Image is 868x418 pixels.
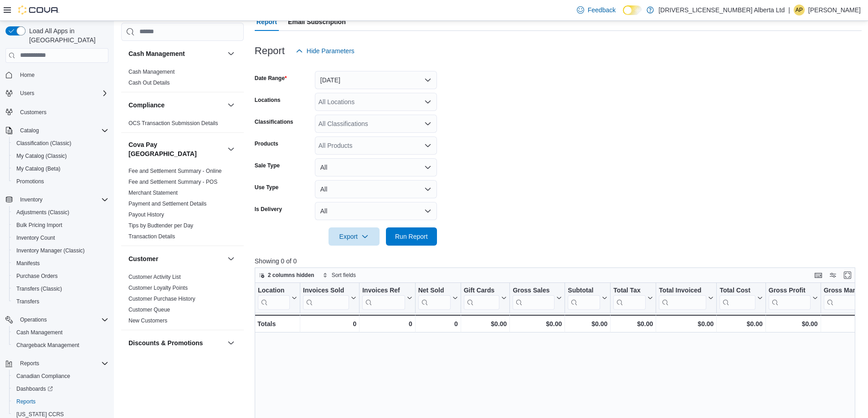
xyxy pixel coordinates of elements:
a: Reports [13,396,39,407]
span: Transfers [16,298,39,305]
span: Canadian Compliance [16,373,70,380]
span: Run Report [395,232,428,241]
div: Customer [121,272,244,330]
div: 0 [303,318,356,329]
a: Chargeback Management [13,340,83,351]
span: My Catalog (Beta) [16,165,61,172]
div: Gross Profit [769,287,811,310]
span: Purchase Orders [13,271,108,282]
button: Operations [16,314,51,325]
label: Date Range [255,75,287,82]
a: Transaction Details [128,233,175,240]
label: Use Type [255,184,278,191]
span: Users [20,90,34,97]
span: Transaction Details [128,233,175,240]
p: [PERSON_NAME] [808,5,861,15]
span: Payout History [128,211,164,218]
button: Open list of options [424,142,431,149]
input: Dark Mode [623,5,642,15]
button: Total Tax [613,287,653,310]
span: Inventory Count [13,232,108,243]
button: Operations [2,313,112,326]
button: Customer [128,254,224,263]
div: Net Sold [418,287,450,295]
button: Keyboard shortcuts [813,270,824,281]
label: Is Delivery [255,206,282,213]
span: Adjustments (Classic) [13,207,108,218]
span: Reports [20,360,39,367]
span: Inventory [16,194,108,205]
button: Cash Management [226,48,236,59]
span: Cash Out Details [128,79,170,86]
a: My Catalog (Classic) [13,151,71,161]
span: Manifests [13,258,108,269]
div: Total Tax [613,287,646,310]
button: Chargeback Management [9,339,112,352]
a: New Customers [128,317,167,324]
span: Dashboards [16,385,53,393]
div: Subtotal [568,287,600,310]
span: Inventory Manager (Classic) [16,247,85,254]
button: Sort fields [319,270,360,281]
a: Purchase Orders [13,271,62,282]
button: Gift Cards [463,287,507,310]
span: Transfers (Classic) [16,285,62,292]
button: Reports [2,357,112,370]
button: Cash Management [9,326,112,339]
span: Cash Management [13,327,108,338]
span: Transfers (Classic) [13,283,108,294]
span: 2 columns hidden [268,272,314,279]
div: Gross Sales [513,287,555,295]
div: Total Invoiced [659,287,706,310]
div: $0.00 [719,318,762,329]
button: Compliance [128,101,224,110]
span: Sort fields [332,272,356,279]
span: Purchase Orders [16,272,58,280]
button: Enter fullscreen [842,270,853,281]
span: Reports [16,398,36,405]
img: Cova [18,5,59,15]
span: Hide Parameters [307,46,354,55]
a: Promotions [13,176,48,187]
button: Cash Management [128,49,224,58]
button: Run Report [386,227,437,246]
span: Export [334,227,374,246]
span: Customer Activity List [128,273,181,281]
div: $0.00 [568,318,607,329]
a: Transfers [13,296,43,307]
span: Fee and Settlement Summary - Online [128,167,222,175]
span: Classification (Classic) [13,138,108,149]
a: Payout History [128,212,164,218]
div: Total Invoiced [659,287,706,295]
span: Customer Queue [128,306,170,313]
button: Purchase Orders [9,270,112,282]
button: Reports [16,358,43,369]
div: 0 [418,318,457,329]
button: My Catalog (Beta) [9,162,112,175]
span: Dashboards [13,383,108,394]
span: Chargeback Management [16,342,79,349]
div: $0.00 [613,318,653,329]
span: Operations [16,314,108,325]
p: | [788,5,790,15]
button: Classification (Classic) [9,137,112,150]
label: Locations [255,96,281,104]
button: All [315,202,437,220]
span: Inventory [20,196,42,203]
span: Transfers [13,296,108,307]
button: Customer [226,253,236,264]
div: Total Tax [613,287,646,295]
div: Totals [257,318,297,329]
span: Reports [16,358,108,369]
span: AP [796,5,803,15]
div: Invoices Sold [303,287,349,295]
span: Cash Management [128,68,175,76]
button: Total Cost [719,287,762,310]
span: Operations [20,316,47,323]
button: All [315,180,437,198]
button: Canadian Compliance [9,370,112,383]
a: Customer Loyalty Points [128,285,188,291]
h3: Cova Pay [GEOGRAPHIC_DATA] [128,140,224,158]
button: 2 columns hidden [255,270,318,281]
button: Users [16,88,38,99]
